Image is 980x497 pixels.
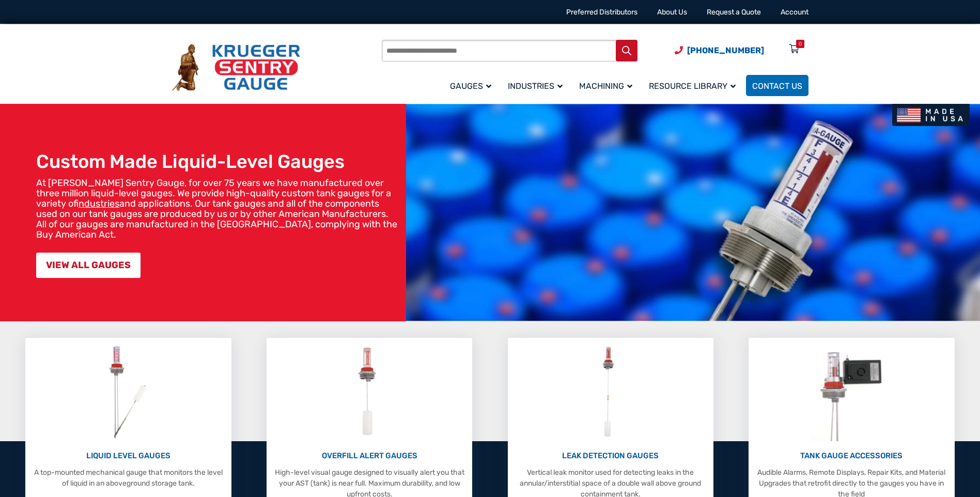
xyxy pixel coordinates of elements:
[810,343,893,441] img: Tank Gauge Accessories
[657,8,687,17] a: About Us
[172,44,300,91] img: Krueger Sentry Gauge
[754,450,949,462] p: TANK GAUGE ACCESSORIES
[573,73,643,98] a: Machining
[687,45,764,55] span: [PHONE_NUMBER]
[579,81,632,91] span: Machining
[649,81,736,91] span: Resource Library
[347,343,393,441] img: Overfill Alert Gauges
[444,73,502,98] a: Gauges
[752,81,802,91] span: Contact Us
[643,73,746,98] a: Resource Library
[707,8,761,17] a: Request a Quote
[566,8,637,17] a: Preferred Distributors
[36,253,141,278] a: VIEW ALL GAUGES
[590,343,631,441] img: Leak Detection Gauges
[781,8,808,17] a: Account
[101,343,155,441] img: Liquid Level Gauges
[508,81,563,91] span: Industries
[36,150,401,173] h1: Custom Made Liquid-Level Gauges
[799,40,802,48] div: 0
[30,467,226,489] p: A top-mounted mechanical gauge that monitors the level of liquid in an aboveground storage tank.
[30,450,226,462] p: LIQUID LEVEL GAUGES
[450,81,491,91] span: Gauges
[36,178,401,240] p: At [PERSON_NAME] Sentry Gauge, for over 75 years we have manufactured over three million liquid-l...
[892,104,970,126] img: Made In USA
[675,44,764,57] a: Phone Number (920) 434-8860
[502,73,573,98] a: Industries
[746,75,808,96] a: Contact Us
[513,450,708,462] p: LEAK DETECTION GAUGES
[79,198,119,209] a: industries
[272,450,467,462] p: OVERFILL ALERT GAUGES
